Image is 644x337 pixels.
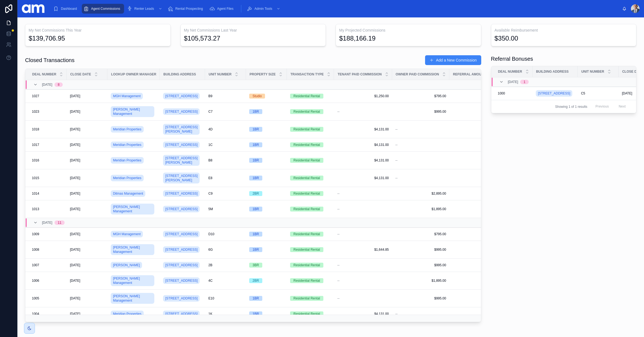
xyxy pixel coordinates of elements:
a: 1027 [32,94,63,98]
a: MGH Management [111,231,143,237]
span: [STREET_ADDRESS][PERSON_NAME] [165,174,197,182]
a: [STREET_ADDRESS][PERSON_NAME] [163,123,202,136]
a: [STREET_ADDRESS] [163,231,200,237]
span: [DATE] [70,158,80,163]
a: -- [337,207,389,211]
a: [STREET_ADDRESS] [163,190,200,197]
a: B9 [208,94,243,98]
div: Residential Rental [293,232,320,237]
span: [STREET_ADDRESS] [165,94,197,98]
span: [STREET_ADDRESS] [165,232,197,236]
div: 3BR [252,263,259,268]
div: 1BR [252,247,259,252]
a: Residential Rental [290,296,331,301]
a: Residential Rental [290,158,331,163]
a: -- [337,278,389,283]
a: $795.00 [395,94,446,98]
span: [PERSON_NAME] Management [113,294,152,303]
span: -- [337,232,339,236]
a: [DATE] [70,94,104,98]
div: 1BR [252,158,259,163]
span: [PERSON_NAME] [113,263,140,267]
a: [PERSON_NAME] Management [111,105,157,118]
span: -- [337,191,339,196]
span: C7 [208,109,212,114]
a: [DATE] [70,278,104,283]
span: $0.00 [453,278,501,283]
span: $0.00 [453,109,501,114]
a: 1BR [249,142,284,147]
div: Residential Rental [293,94,320,99]
a: [STREET_ADDRESS] [163,205,202,213]
a: C7 [208,109,243,114]
a: $0.00 [453,207,501,211]
a: [STREET_ADDRESS] [163,92,202,100]
a: [PERSON_NAME] [111,261,157,269]
a: Renter Leads [125,4,165,14]
a: 1BR [249,158,284,163]
a: 1017 [32,143,63,147]
a: Meridian Properties [111,140,157,149]
a: Residential Rental [290,176,331,180]
span: Agent Files [217,7,233,11]
a: 1016 [32,158,63,163]
a: [STREET_ADDRESS] [163,294,202,303]
a: 1BR [249,176,284,180]
a: [DATE] [70,247,104,252]
a: Meridian Properties [111,142,143,148]
span: [DATE] [508,80,518,84]
a: -- [337,263,389,267]
a: [PERSON_NAME] Management [111,106,154,117]
a: -- [337,232,389,236]
span: -- [337,207,339,211]
span: [STREET_ADDRESS] [165,278,197,283]
a: [PERSON_NAME] Management [111,292,157,305]
a: Add a New Commission [425,55,481,65]
a: 4C [208,278,243,283]
a: $995.00 [395,247,446,252]
a: B8 [208,158,243,163]
a: [STREET_ADDRESS] [163,107,202,116]
a: [PERSON_NAME] Management [111,203,157,216]
span: [STREET_ADDRESS] [165,263,197,267]
a: 1008 [32,247,63,252]
a: 1000 [498,91,529,96]
a: $409.00 [453,94,501,98]
span: [DATE] [70,127,80,131]
div: Residential Rental [293,263,320,268]
a: 3BR [249,263,284,268]
a: $0.00 [453,232,501,236]
a: 1018 [32,127,63,131]
a: Residential Rental [290,247,331,252]
a: [PERSON_NAME] Management [111,275,154,286]
a: [STREET_ADDRESS][PERSON_NAME] [163,124,200,135]
span: 5M [208,207,213,211]
span: [DATE] [70,207,80,211]
div: scrollable content [49,3,622,15]
span: $4,131.00 [337,143,389,147]
a: [STREET_ADDRESS] [163,262,200,268]
a: Residential Rental [290,109,331,114]
span: 4D [208,127,212,131]
span: [STREET_ADDRESS][PERSON_NAME] [165,156,197,165]
a: $4,131.00 [337,127,389,131]
a: [STREET_ADDRESS] [536,89,574,98]
a: [PERSON_NAME] Management [111,274,157,287]
a: $0.00 [453,263,501,267]
span: 1007 [32,263,39,267]
a: [DATE] [70,109,104,114]
a: [STREET_ADDRESS] [163,295,200,302]
span: 1008 [32,247,39,252]
a: [STREET_ADDRESS][PERSON_NAME] [163,173,200,183]
span: [PERSON_NAME] Management [113,205,152,213]
a: Residential Rental [290,278,331,283]
span: [DATE] [70,109,80,114]
span: MGH Management [113,94,140,98]
a: $0.00 [453,176,501,180]
a: Meridian Properties [111,157,143,164]
div: Residential Rental [293,142,320,147]
span: Meridian Properties [113,158,141,163]
span: $0.00 [453,127,501,131]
